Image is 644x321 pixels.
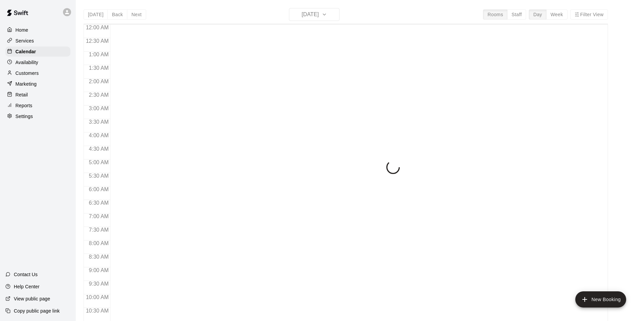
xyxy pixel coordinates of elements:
[87,254,110,260] span: 8:30 AM
[84,38,110,44] span: 12:30 AM
[87,213,110,219] span: 7:00 AM
[15,27,28,33] p: Home
[14,295,50,302] p: View public page
[84,25,110,30] span: 12:00 AM
[5,111,70,121] a: Settings
[575,291,626,308] button: add
[14,271,38,278] p: Contact Us
[14,308,60,314] p: Copy public page link
[15,48,36,55] p: Calendar
[87,52,110,57] span: 1:00 AM
[15,59,38,66] p: Availability
[84,308,110,314] span: 10:30 AM
[87,281,110,287] span: 9:30 AM
[87,267,110,273] span: 9:00 AM
[14,283,39,290] p: Help Center
[15,91,28,98] p: Retail
[15,113,33,120] p: Settings
[5,36,70,46] a: Services
[5,57,70,67] a: Availability
[5,79,70,89] a: Marketing
[84,294,110,300] span: 10:00 AM
[87,106,110,111] span: 3:00 AM
[87,159,110,165] span: 5:00 AM
[5,47,70,57] a: Calendar
[5,25,70,35] a: Home
[87,227,110,233] span: 7:30 AM
[87,173,110,179] span: 5:30 AM
[15,102,32,109] p: Reports
[5,68,70,78] a: Customers
[87,119,110,125] span: 3:30 AM
[87,133,110,138] span: 4:00 AM
[87,240,110,246] span: 8:00 AM
[87,186,110,192] span: 6:00 AM
[87,146,110,152] span: 4:30 AM
[5,100,70,111] a: Reports
[15,37,34,44] p: Services
[87,79,110,84] span: 2:00 AM
[5,90,70,100] a: Retail
[15,70,39,77] p: Customers
[87,65,110,71] span: 1:30 AM
[87,200,110,206] span: 6:30 AM
[87,92,110,98] span: 2:30 AM
[15,81,37,87] p: Marketing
